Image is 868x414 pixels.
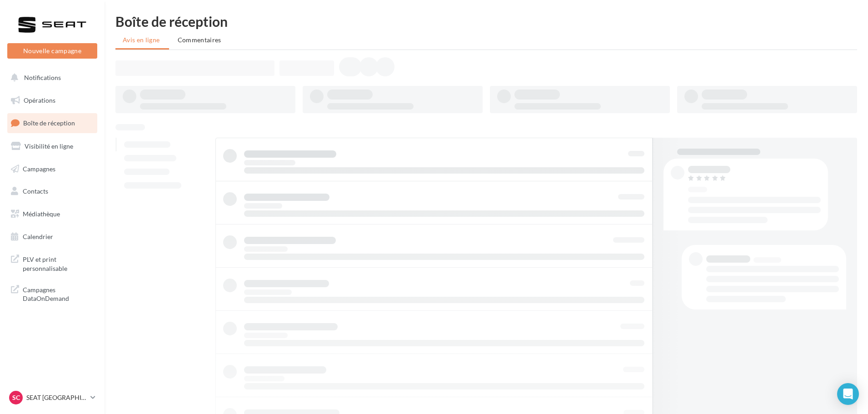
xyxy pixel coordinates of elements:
a: Contacts [5,182,99,201]
a: Campagnes [5,160,99,179]
span: Campagnes [23,165,55,172]
a: SC SEAT [GEOGRAPHIC_DATA] [7,389,97,406]
div: Open Intercom Messenger [837,383,859,405]
span: Calendrier [23,233,53,240]
span: Campagnes DataOnDemand [23,284,94,303]
span: Commentaires [178,36,221,44]
span: Médiathèque [23,210,60,218]
a: Boîte de réception [5,113,99,133]
span: Contacts [23,187,48,195]
a: PLV et print personnalisable [5,249,99,276]
span: Visibilité en ligne [25,142,73,150]
p: SEAT [GEOGRAPHIC_DATA] [26,393,87,402]
span: Boîte de réception [23,119,75,127]
span: PLV et print personnalisable [23,253,94,273]
a: Campagnes DataOnDemand [5,280,99,307]
span: Opérations [24,96,55,104]
span: SC [12,393,20,402]
button: Notifications [5,68,95,87]
a: Médiathèque [5,205,99,224]
div: Boîte de réception [115,15,857,28]
a: Visibilité en ligne [5,137,99,156]
span: Notifications [24,74,61,81]
button: Nouvelle campagne [7,43,97,59]
a: Opérations [5,91,99,110]
a: Calendrier [5,227,99,246]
